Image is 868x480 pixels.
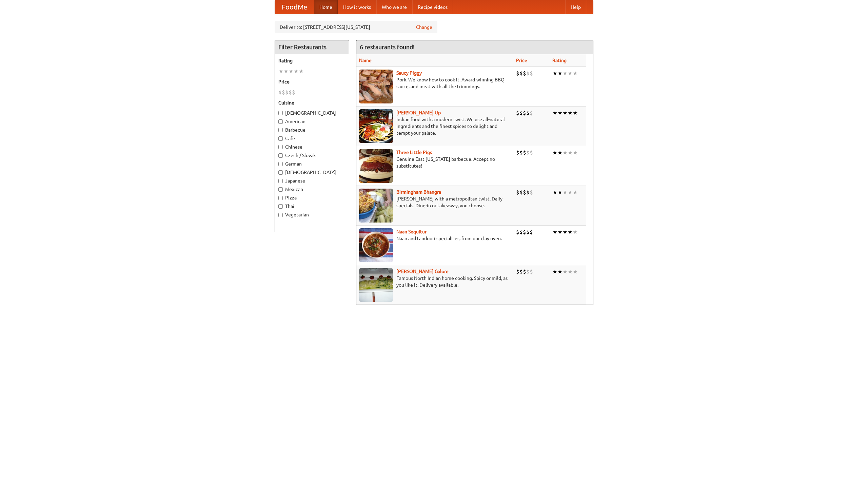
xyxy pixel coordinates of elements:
[568,70,573,77] li: ★
[278,204,283,209] input: Thai
[523,228,526,236] li: $
[557,109,563,117] li: ★
[359,58,372,63] a: Name
[278,111,283,115] input: [DEMOGRAPHIC_DATA]
[573,189,578,196] li: ★
[573,268,578,275] li: ★
[314,0,338,14] a: Home
[526,189,530,196] li: $
[526,109,530,117] li: $
[552,189,557,196] li: ★
[278,99,346,106] h5: Cuisine
[552,70,557,77] li: ★
[396,189,441,195] a: Birmingham Bhangra
[563,268,568,275] li: ★
[519,228,523,236] li: $
[552,149,557,156] li: ★
[359,189,393,223] img: bhangra.jpg
[275,21,437,33] div: Deliver to: [STREET_ADDRESS][US_STATE]
[359,116,511,136] p: Indian food with a modern twist. We use all-natural ingredients and the finest spices to delight ...
[396,229,427,234] a: Naan Sequitur
[359,156,511,169] p: Genuine East [US_STATE] barbecue. Accept no substitutes!
[523,70,526,77] li: $
[278,110,346,116] label: [DEMOGRAPHIC_DATA]
[278,211,346,218] label: Vegetarian
[396,269,449,274] a: [PERSON_NAME] Galore
[573,70,578,77] li: ★
[523,149,526,156] li: $
[359,109,393,143] img: curryup.jpg
[278,170,283,175] input: [DEMOGRAPHIC_DATA]
[283,68,289,75] li: ★
[278,177,346,184] label: Japanese
[516,189,519,196] li: $
[563,228,568,236] li: ★
[278,203,346,210] label: Thai
[565,0,586,14] a: Help
[278,162,283,166] input: German
[516,70,519,77] li: $
[568,109,573,117] li: ★
[278,78,346,85] h5: Price
[557,228,563,236] li: ★
[563,109,568,117] li: ★
[396,110,441,115] a: [PERSON_NAME] Up
[359,70,393,103] img: saucy.jpg
[278,127,346,133] label: Barbecue
[278,128,283,132] input: Barbecue
[278,145,283,149] input: Chinese
[278,160,346,167] label: German
[573,228,578,236] li: ★
[530,268,533,275] li: $
[359,235,511,242] p: Naan and tandoori specialties, from our clay oven.
[278,136,283,141] input: Cafe
[573,109,578,117] li: ★
[278,118,346,125] label: American
[360,44,415,50] ng-pluralize: 6 restaurants found!
[552,268,557,275] li: ★
[396,70,422,76] b: Saucy Piggy
[573,149,578,156] li: ★
[516,228,519,236] li: $
[278,68,283,75] li: ★
[359,76,511,90] p: Pork. We know how to cook it. Award-winning BBQ sauce, and meat with all the trimmings.
[563,149,568,156] li: ★
[519,70,523,77] li: $
[568,228,573,236] li: ★
[568,268,573,275] li: ★
[285,89,289,96] li: $
[519,149,523,156] li: $
[275,0,314,14] a: FoodMe
[282,89,285,96] li: $
[530,189,533,196] li: $
[523,268,526,275] li: $
[396,150,432,155] b: Three Little Pigs
[519,109,523,117] li: $
[278,213,283,217] input: Vegetarian
[278,196,283,200] input: Pizza
[563,189,568,196] li: ★
[416,24,432,31] a: Change
[359,228,393,262] img: naansequitur.jpg
[359,275,511,288] p: Famous North Indian home cooking. Spicy or mild, as you like it. Delivery available.
[278,186,346,193] label: Mexican
[359,268,393,302] img: currygalore.jpg
[530,149,533,156] li: $
[530,70,533,77] li: $
[359,195,511,209] p: [PERSON_NAME] with a metropolitan twist. Daily specials. Dine-in or takeaway, you choose.
[526,228,530,236] li: $
[278,194,346,201] label: Pizza
[519,268,523,275] li: $
[530,109,533,117] li: $
[278,153,283,158] input: Czech / Slovak
[516,268,519,275] li: $
[294,68,299,75] li: ★
[516,58,527,63] a: Price
[523,189,526,196] li: $
[557,70,563,77] li: ★
[568,149,573,156] li: ★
